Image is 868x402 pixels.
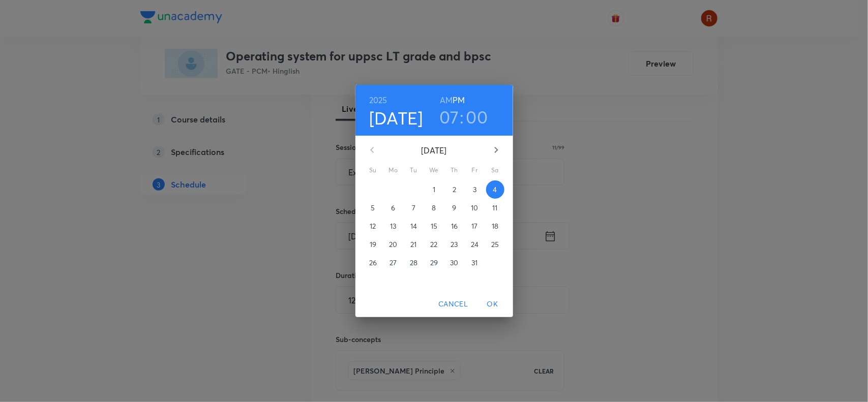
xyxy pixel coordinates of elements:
[486,235,504,254] button: 25
[369,107,423,129] button: [DATE]
[476,295,509,314] button: OK
[432,203,436,213] p: 8
[425,235,443,254] button: 22
[405,217,423,235] button: 14
[384,144,484,157] p: [DATE]
[425,199,443,217] button: 8
[384,165,403,175] span: Mo
[466,199,484,217] button: 10
[453,184,456,195] p: 2
[405,165,423,175] span: Tu
[445,180,464,199] button: 2
[430,239,437,250] p: 22
[370,239,376,250] p: 19
[390,258,397,268] p: 27
[451,239,458,250] p: 23
[412,203,415,213] p: 7
[466,106,488,128] button: 00
[430,258,438,268] p: 29
[384,254,403,272] button: 27
[460,106,464,128] h3: :
[410,221,417,231] p: 14
[364,235,382,254] button: 19
[481,298,505,311] span: OK
[405,254,423,272] button: 28
[371,203,375,213] p: 5
[405,235,423,254] button: 21
[471,203,478,213] p: 10
[486,180,504,199] button: 4
[492,203,497,213] p: 11
[425,254,443,272] button: 29
[391,203,395,213] p: 6
[384,199,403,217] button: 6
[410,239,416,250] p: 21
[364,217,382,235] button: 12
[471,221,477,231] p: 17
[486,199,504,217] button: 11
[491,239,499,250] p: 25
[445,217,464,235] button: 16
[486,217,504,235] button: 18
[370,221,376,231] p: 12
[452,203,456,213] p: 9
[471,258,477,268] p: 31
[384,217,403,235] button: 13
[425,217,443,235] button: 15
[466,165,484,175] span: Fr
[433,184,435,195] p: 1
[445,199,464,217] button: 9
[451,221,458,231] p: 16
[390,221,396,231] p: 13
[466,217,484,235] button: 17
[425,180,443,199] button: 1
[445,165,464,175] span: Th
[369,93,387,107] button: 2025
[473,184,476,195] p: 3
[445,254,464,272] button: 30
[453,93,465,107] button: PM
[438,298,468,311] span: Cancel
[425,165,443,175] span: We
[445,235,464,254] button: 23
[486,165,504,175] span: Sa
[466,254,484,272] button: 31
[405,199,423,217] button: 7
[431,221,437,231] p: 15
[492,221,498,231] p: 18
[440,93,453,107] button: AM
[384,235,403,254] button: 20
[450,258,458,268] p: 30
[364,254,382,272] button: 26
[364,199,382,217] button: 5
[389,239,397,250] p: 20
[466,235,484,254] button: 24
[369,258,377,268] p: 26
[471,239,478,250] p: 24
[493,184,497,195] p: 4
[364,165,382,175] span: Su
[410,258,417,268] p: 28
[439,106,459,128] button: 07
[466,180,484,199] button: 3
[434,295,472,314] button: Cancel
